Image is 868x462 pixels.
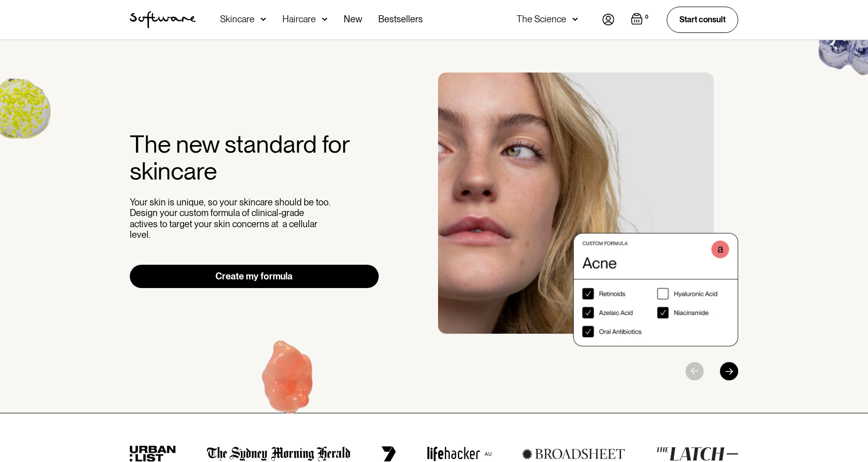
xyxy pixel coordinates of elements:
img: Software Logo [130,11,196,28]
div: Next slide [720,362,738,380]
a: Open empty cart [631,13,650,27]
div: 0 [643,13,650,22]
img: Hydroquinone (skin lightening agent) [226,323,352,447]
h2: The new standard for skincare [130,131,379,185]
img: arrow down [261,14,266,24]
img: urban list logo [130,446,176,462]
img: broadsheet logo [522,448,625,459]
p: Your skin is unique, so your skincare should be too. Design your custom formula of clinical-grade... [130,197,333,240]
a: home [130,11,196,28]
a: Create my formula [130,265,379,288]
img: the Sydney morning herald logo [207,446,350,461]
div: The Science [517,14,566,24]
div: Haircare [282,14,316,24]
a: Start consult [667,7,738,32]
img: lifehacker logo [427,446,491,461]
div: Skincare [220,14,255,24]
img: arrow down [572,14,578,24]
img: the latch logo [656,447,738,461]
div: 1 / 3 [438,73,738,346]
img: arrow down [322,14,328,24]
